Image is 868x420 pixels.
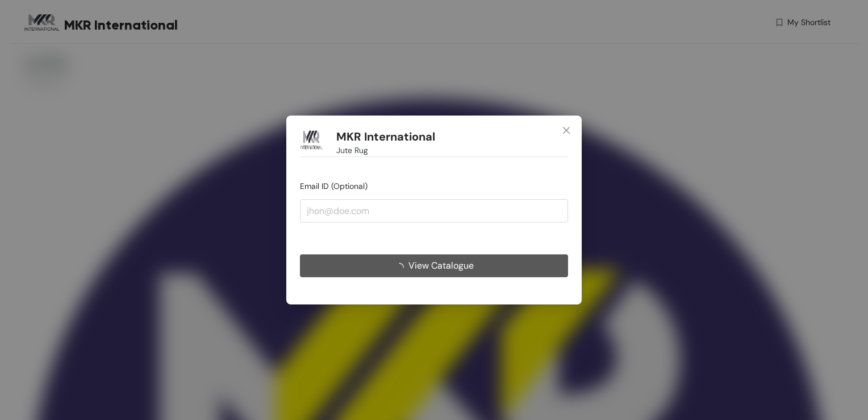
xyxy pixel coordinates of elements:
[300,129,323,152] img: Buyer Portal
[300,181,368,191] span: Email ID (Optional)
[336,144,368,157] span: Jute Rug
[408,258,474,273] span: View Catalogue
[562,126,571,135] span: close
[300,199,568,222] input: jhon@doe.com
[300,254,568,277] button: View Catalogue
[336,130,435,144] h1: MKR International
[395,263,408,272] span: loading
[551,116,582,146] button: Close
